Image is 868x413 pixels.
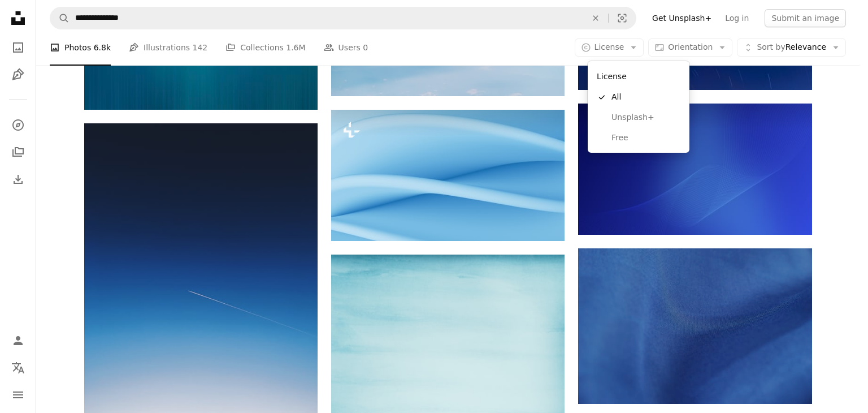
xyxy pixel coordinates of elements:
span: All [611,92,680,103]
span: License [594,42,624,51]
span: Unsplash+ [611,112,680,123]
span: Free [611,132,680,144]
div: License [592,66,685,87]
div: License [588,61,689,153]
button: Orientation [648,38,732,57]
button: License [575,38,644,57]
